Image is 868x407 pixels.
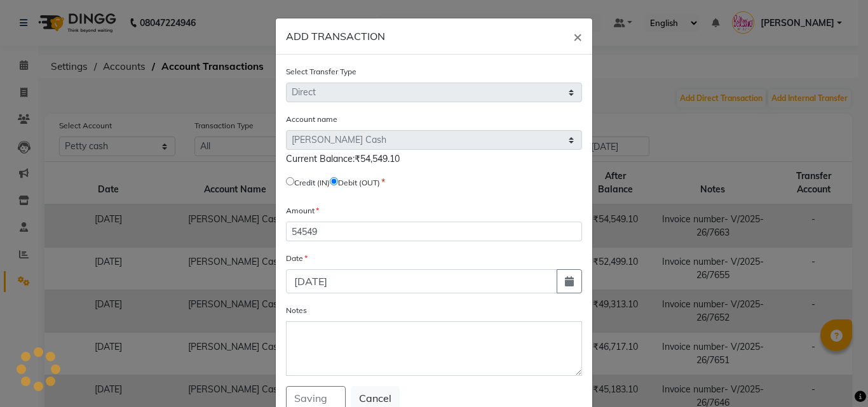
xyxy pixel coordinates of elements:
[286,29,385,44] h6: ADD TRANSACTION
[338,177,380,189] label: Debit (OUT)
[286,114,337,125] label: Account name
[563,18,592,54] button: Close
[573,27,582,46] span: ×
[286,253,308,264] label: Date
[286,153,400,164] span: Current Balance:₹54,549.10
[286,305,307,316] label: Notes
[286,66,356,77] label: Select Transfer Type
[286,205,319,217] label: Amount
[294,177,330,189] label: Credit (IN)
